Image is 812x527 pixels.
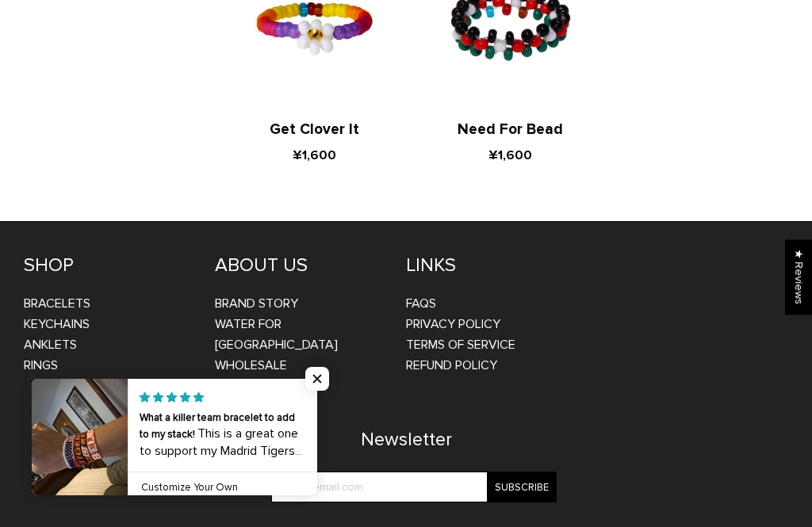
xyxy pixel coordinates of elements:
a: Rings [24,357,58,373]
a: CAREERS [215,378,268,394]
a: Need For Bead [458,120,563,139]
a: Keychains [24,316,90,332]
span: Close popup widget [305,367,329,391]
input: your@email.com [271,472,541,502]
a: FAQs [406,296,436,311]
h4: SHOP [24,254,191,277]
a: Get Clover It [270,120,359,139]
span: ¥1,600 [293,147,336,163]
a: Privacy Policy [406,316,500,332]
div: Click to open Judge.me floating reviews tab [785,239,812,315]
a: Terms of Service [406,337,515,353]
a: WHOLESALE [215,357,287,373]
a: Refund Policy [406,357,497,373]
h4: Newsletter [24,428,788,452]
a: WATER FOR [GEOGRAPHIC_DATA] [215,316,338,353]
a: Anklets [24,337,77,353]
a: Bracelets [24,296,90,311]
h4: LINKS [406,254,573,277]
h4: ABOUT US [215,254,382,277]
input: Subscribe [487,472,557,502]
span: ¥1,600 [488,147,532,163]
a: BRAND STORY [215,296,298,311]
